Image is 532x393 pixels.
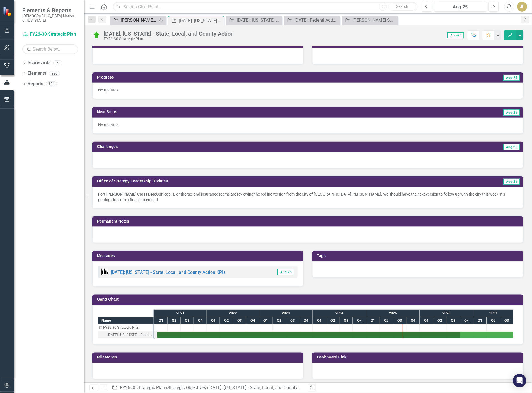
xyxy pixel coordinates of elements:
[220,317,233,324] div: Q2
[447,317,460,324] div: Q3
[98,87,518,93] p: No updates.
[436,4,485,10] div: Aug-25
[22,14,78,23] small: [DEMOGRAPHIC_DATA] Nation of [US_STATE]
[111,270,226,275] a: [DATE]: [US_STATE] - State, Local, and County Action KPIs
[295,17,338,24] div: [DATE]: Federal Action
[434,2,487,12] button: Aug-25
[121,17,158,24] div: [PERSON_NAME] SOs
[28,60,50,66] a: Scorecards
[259,317,273,324] div: Q1
[207,310,259,317] div: 2022
[107,331,152,339] div: [DATE]: [US_STATE] - State, Local, and County Action
[194,317,207,324] div: Q4
[101,269,108,275] img: Performance Management
[420,310,473,317] div: 2026
[460,317,473,324] div: Q4
[92,31,101,40] img: On Target
[97,355,301,360] h3: Milestones
[500,317,514,324] div: Q3
[97,254,301,258] h3: Measures
[104,37,234,41] div: FY26-30 Strategic Plan
[277,269,294,275] span: Aug-25
[503,144,520,150] span: Aug-25
[228,17,280,24] a: [DATE]: [US_STATE] - State, Local, and County Action
[98,324,154,331] div: FY26-30 Strategic Plan
[447,32,464,38] span: Aug-25
[3,6,13,16] img: ClearPoint Strategy
[22,44,78,54] input: Search Below...
[28,70,46,77] a: Elements
[207,317,220,324] div: Q1
[326,317,340,324] div: Q2
[286,317,299,324] div: Q3
[22,31,78,38] a: FY26-30 Strategic Plan
[517,2,527,12] button: JL
[181,317,194,324] div: Q3
[503,109,520,116] span: Aug-25
[407,317,420,324] div: Q4
[237,17,280,24] div: [DATE]: [US_STATE] - State, Local, and County Action
[98,191,518,202] p: Our legal, Lighthorse, and insurance teams are reviewing the redline version from the City of [GE...
[46,82,57,86] div: 124
[97,145,327,149] h3: Challenges
[393,317,407,324] div: Q3
[473,317,487,324] div: Q1
[313,317,326,324] div: Q1
[120,385,165,390] a: FY26-30 Strategic Plan
[112,385,304,391] div: » »
[273,317,286,324] div: Q2
[317,254,521,258] h3: Tags
[98,331,154,339] div: Task: Start date: 2021-01-20 End date: 2027-09-30
[313,310,366,317] div: 2024
[503,179,520,185] span: Aug-25
[286,17,338,24] a: [DATE]: Federal Action
[344,17,396,24] a: [PERSON_NAME] SO's OLD PLAN
[97,75,305,79] h3: Progress
[168,317,181,324] div: Q2
[340,317,353,324] div: Q3
[103,324,139,331] div: FY26-30 Strategic Plan
[97,179,437,183] h3: Office of Strategy Leadership Updates
[299,317,313,324] div: Q4
[167,385,206,390] a: Strategic Objectives
[259,310,313,317] div: 2023
[98,331,154,339] div: 2.1.20: Arkansas - State, Local, and County Action
[233,317,246,324] div: Q3
[246,317,259,324] div: Q4
[154,317,168,324] div: Q1
[366,310,420,317] div: 2025
[366,317,380,324] div: Q1
[380,317,393,324] div: Q2
[97,110,323,114] h3: Next Steps
[98,317,154,324] div: Name
[154,310,207,317] div: 2021
[97,297,521,302] h3: Gantt Chart
[487,317,500,324] div: Q2
[353,317,366,324] div: Q4
[353,17,396,24] div: [PERSON_NAME] SO's OLD PLAN
[473,310,514,317] div: 2027
[433,317,447,324] div: Q2
[209,385,311,390] div: [DATE]: [US_STATE] - State, Local, and County Action
[53,60,62,65] div: 6
[98,324,154,331] div: Task: FY26-30 Strategic Plan Start date: 2021-01-20 End date: 2021-01-21
[503,75,520,81] span: Aug-25
[22,7,78,14] span: Elements & Reports
[513,374,526,387] div: Open Intercom Messenger
[157,332,514,338] div: Task: Start date: 2021-01-20 End date: 2027-09-30
[388,3,416,11] button: Search
[420,317,433,324] div: Q1
[98,122,518,128] p: No updates.
[98,192,156,196] strong: Fort [PERSON_NAME] Cross Dep:
[396,4,408,9] span: Search
[104,31,234,37] div: [DATE]: [US_STATE] - State, Local, and County Action
[317,355,521,360] h3: Dashboard Link
[49,71,60,76] div: 380
[113,2,418,12] input: Search ClearPoint...
[28,81,43,87] a: Reports
[112,17,158,24] a: [PERSON_NAME] SOs
[179,17,223,24] div: [DATE]: [US_STATE] - State, Local, and County Action
[97,219,521,223] h3: Permanent Notes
